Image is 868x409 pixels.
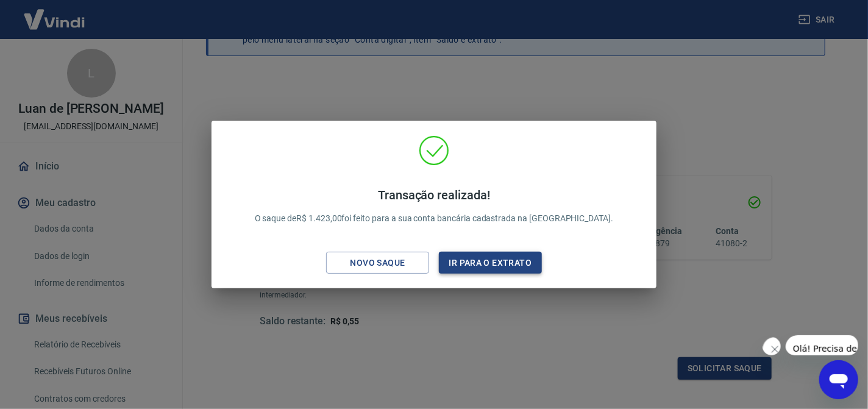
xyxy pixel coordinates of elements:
[255,188,614,225] p: O saque de R$ 1.423,00 foi feito para a sua conta bancária cadastrada na [GEOGRAPHIC_DATA].
[7,9,102,18] span: Olá! Precisa de ajuda?
[819,360,858,399] iframe: Botão para abrir a janela de mensagens
[336,255,420,271] div: Novo saque
[255,188,614,202] h4: Transação realizada!
[439,252,542,274] button: Ir para o extrato
[326,252,429,274] button: Novo saque
[763,337,781,355] iframe: Fechar mensagem
[786,335,858,355] iframe: Mensagem da empresa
